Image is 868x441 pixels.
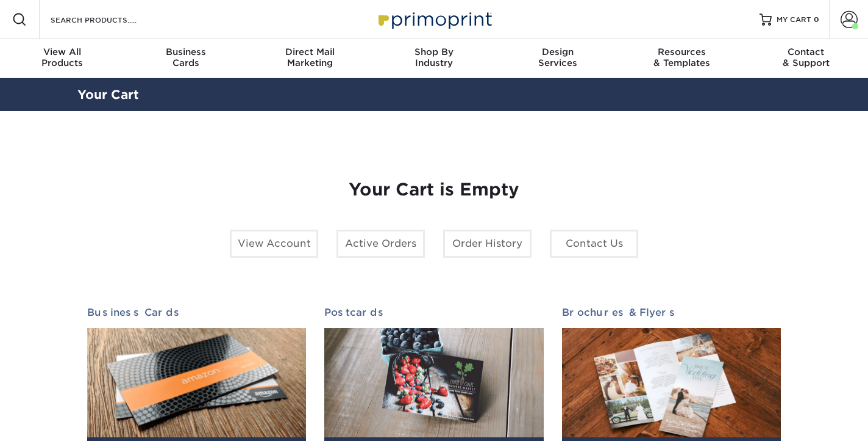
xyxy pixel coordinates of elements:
[744,39,868,78] a: Contact& Support
[620,46,744,57] span: Resources
[124,46,247,57] span: Business
[496,39,620,78] a: DesignServices
[248,46,372,68] div: Marketing
[562,328,781,438] img: Brochures & Flyers
[777,15,811,25] span: MY CART
[620,39,744,78] a: Resources& Templates
[49,12,168,27] input: SEARCH PRODUCTS.....
[77,87,139,102] a: Your Cart
[372,46,496,68] div: Industry
[336,230,425,258] a: Active Orders
[324,307,543,318] h2: Postcards
[324,328,543,438] img: Postcards
[443,230,532,258] a: Order History
[373,6,495,32] img: Primoprint
[550,230,638,258] a: Contact Us
[230,230,318,258] a: View Account
[496,46,620,68] div: Services
[87,180,781,200] h1: Your Cart is Empty
[372,46,496,57] span: Shop By
[124,39,247,78] a: BusinessCards
[496,46,620,57] span: Design
[562,307,781,318] h2: Brochures & Flyers
[744,46,868,68] div: & Support
[620,46,744,68] div: & Templates
[814,15,819,24] span: 0
[248,39,372,78] a: Direct MailMarketing
[87,307,306,318] h2: Business Cards
[124,46,247,68] div: Cards
[248,46,372,57] span: Direct Mail
[744,46,868,57] span: Contact
[372,39,496,78] a: Shop ByIndustry
[87,328,306,438] img: Business Cards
